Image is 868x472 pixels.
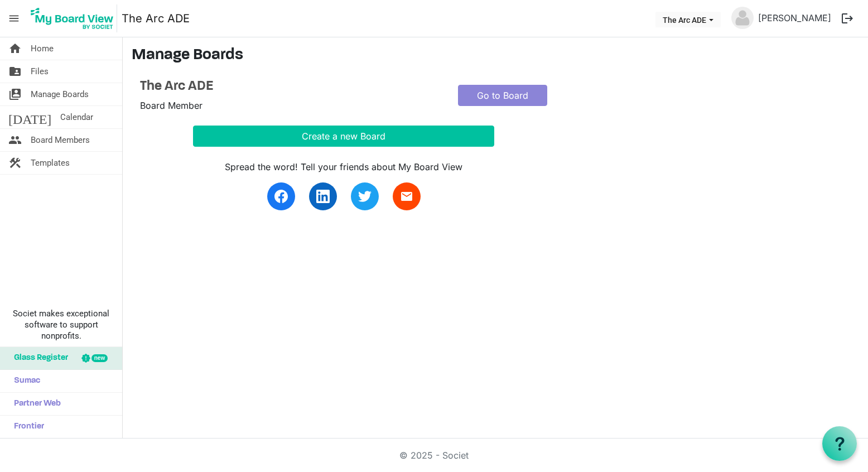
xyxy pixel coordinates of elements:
div: new [91,354,108,362]
a: Go to Board [458,85,547,106]
span: Calendar [60,106,93,128]
span: menu [3,8,25,29]
img: My Board View Logo [27,4,117,32]
a: The Arc ADE [140,79,441,95]
span: home [8,37,22,60]
span: Partner Web [8,393,61,415]
button: Create a new Board [193,126,494,147]
a: My Board View Logo [27,4,122,32]
a: The Arc ADE [122,7,190,30]
span: Societ makes exceptional software to support nonprofits. [5,308,117,341]
button: The Arc ADE dropdownbutton [655,12,721,27]
span: Board Members [31,129,90,151]
div: Spread the word! Tell your friends about My Board View [193,160,494,174]
span: folder_shared [8,60,22,83]
button: logout [836,7,859,30]
span: Frontier [8,416,44,438]
span: construction [8,152,22,174]
span: email [400,190,413,203]
span: Sumac [8,370,40,392]
span: Glass Register [8,347,68,369]
img: no-profile-picture.svg [731,7,754,29]
a: © 2025 - Societ [399,450,469,461]
span: Board Member [140,100,202,111]
a: email [393,182,421,210]
img: linkedin.svg [316,190,330,203]
span: Manage Boards [31,83,89,105]
a: [PERSON_NAME] [754,7,836,29]
span: Home [31,37,54,60]
img: twitter.svg [358,190,372,203]
h3: Manage Boards [132,46,859,65]
span: Templates [31,152,70,174]
span: Files [31,60,49,83]
span: [DATE] [8,106,51,128]
span: people [8,129,22,151]
span: switch_account [8,83,22,105]
img: facebook.svg [274,190,288,203]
